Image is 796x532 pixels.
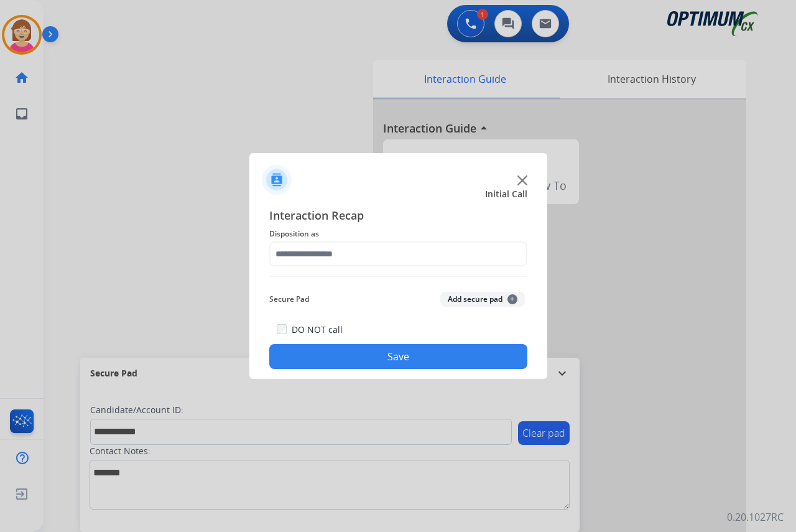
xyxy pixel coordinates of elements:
p: 0.20.1027RC [727,510,784,525]
img: contact-recap-line.svg [269,276,527,277]
span: + [507,294,517,304]
span: Secure Pad [269,292,309,307]
label: DO NOT call [292,324,343,336]
span: Disposition as [269,226,527,241]
span: Initial Call [485,188,527,200]
button: Add secure pad+ [440,292,525,307]
button: Save [269,344,527,369]
img: contactIcon [262,165,292,195]
span: Interaction Recap [269,207,527,226]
